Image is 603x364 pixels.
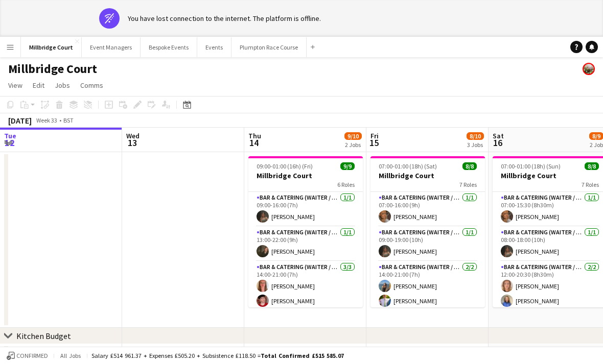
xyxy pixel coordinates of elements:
[462,162,477,170] span: 8/8
[51,79,74,92] a: Jobs
[126,131,140,140] span: Wed
[4,131,16,140] span: Tue
[76,79,107,92] a: Comms
[585,162,599,170] span: 8/8
[345,141,361,149] div: 2 Jobs
[467,141,483,149] div: 3 Jobs
[8,81,22,90] span: View
[337,181,355,188] span: 6 Roles
[197,37,231,57] button: Events
[248,156,363,307] app-job-card: 09:00-01:00 (16h) (Fri)9/9Millbridge Court6 RolesBar & Catering (Waiter / waitress)1/109:00-16:00...
[369,137,379,149] span: 15
[370,131,379,140] span: Fri
[340,162,355,170] span: 9/9
[125,137,140,149] span: 13
[21,37,82,57] button: Millbridge Court
[370,171,485,180] h3: Millbridge Court
[379,162,437,170] span: 07:00-01:00 (18h) (Sat)
[247,137,261,149] span: 14
[467,132,484,140] span: 8/10
[141,37,197,57] button: Bespoke Events
[3,137,16,149] span: 12
[248,131,261,140] span: Thu
[63,116,74,124] div: BST
[128,14,321,23] div: You have lost connection to the internet. The platform is offline.
[34,116,59,124] span: Week 33
[82,37,141,57] button: Event Managers
[257,162,313,170] span: 09:00-01:00 (16h) (Fri)
[16,352,48,359] span: Confirmed
[370,261,485,311] app-card-role: Bar & Catering (Waiter / waitress)2/214:00-21:00 (7h)[PERSON_NAME][PERSON_NAME]
[248,171,363,180] h3: Millbridge Court
[582,181,599,188] span: 7 Roles
[33,81,44,90] span: Edit
[29,79,49,92] a: Edit
[248,227,363,261] app-card-role: Bar & Catering (Waiter / waitress)1/113:00-22:00 (9h)[PERSON_NAME]
[8,115,32,126] div: [DATE]
[459,181,477,188] span: 7 Roles
[231,37,307,57] button: Plumpton Race Course
[248,192,363,227] app-card-role: Bar & Catering (Waiter / waitress)1/109:00-16:00 (7h)[PERSON_NAME]
[491,137,504,149] span: 16
[370,156,485,307] app-job-card: 07:00-01:00 (18h) (Sat)8/8Millbridge Court7 RolesBar & Catering (Waiter / waitress)1/107:00-16:00...
[248,261,363,326] app-card-role: Bar & Catering (Waiter / waitress)3/314:00-21:00 (7h)[PERSON_NAME][PERSON_NAME]
[4,79,27,92] a: View
[58,352,83,359] span: All jobs
[370,192,485,227] app-card-role: Bar & Catering (Waiter / waitress)1/107:00-16:00 (9h)[PERSON_NAME]
[583,63,595,75] app-user-avatar: Staffing Manager
[501,162,561,170] span: 07:00-01:00 (18h) (Sun)
[16,331,71,341] div: Kitchen Budget
[55,81,70,90] span: Jobs
[91,352,344,359] div: Salary £514 961.37 + Expenses £505.20 + Subsistence £118.50 =
[80,81,103,90] span: Comms
[493,131,504,140] span: Sat
[370,227,485,261] app-card-role: Bar & Catering (Waiter / waitress)1/109:00-19:00 (10h)[PERSON_NAME]
[261,352,344,359] span: Total Confirmed £515 585.07
[344,132,362,140] span: 9/10
[8,61,97,77] h1: Millbridge Court
[5,350,50,361] button: Confirmed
